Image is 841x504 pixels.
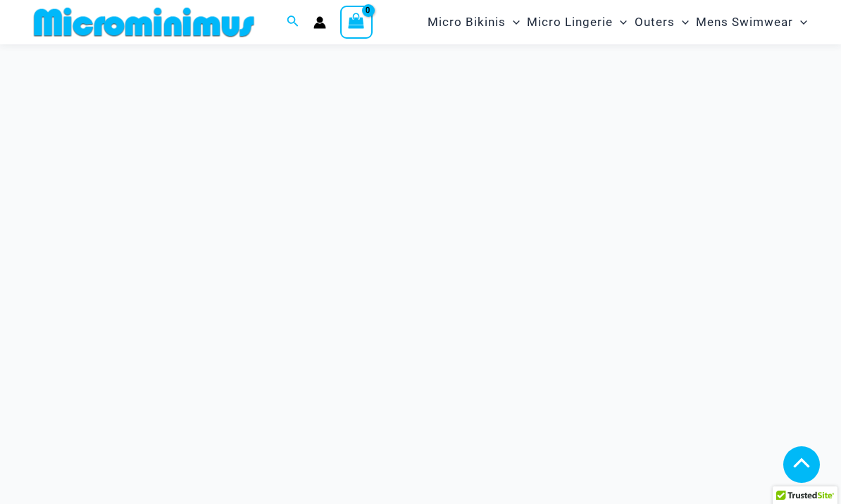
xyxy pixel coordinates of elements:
span: Mens Swimwear [696,4,793,40]
a: Micro BikinisMenu ToggleMenu Toggle [424,4,523,40]
a: Mens SwimwearMenu ToggleMenu Toggle [692,4,811,40]
img: MM SHOP LOGO FLAT [28,6,260,38]
span: Micro Bikinis [428,4,506,40]
nav: Site Navigation [422,2,813,42]
a: View Shopping Cart, empty [340,6,373,38]
span: Menu Toggle [675,4,689,40]
span: Menu Toggle [506,4,520,40]
span: Menu Toggle [613,4,627,40]
span: Outers [635,4,675,40]
a: Search icon link [287,13,299,31]
a: Account icon link [313,16,326,29]
a: Micro LingerieMenu ToggleMenu Toggle [523,4,630,40]
a: OutersMenu ToggleMenu Toggle [631,4,692,40]
span: Micro Lingerie [527,4,613,40]
span: Menu Toggle [793,4,807,40]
